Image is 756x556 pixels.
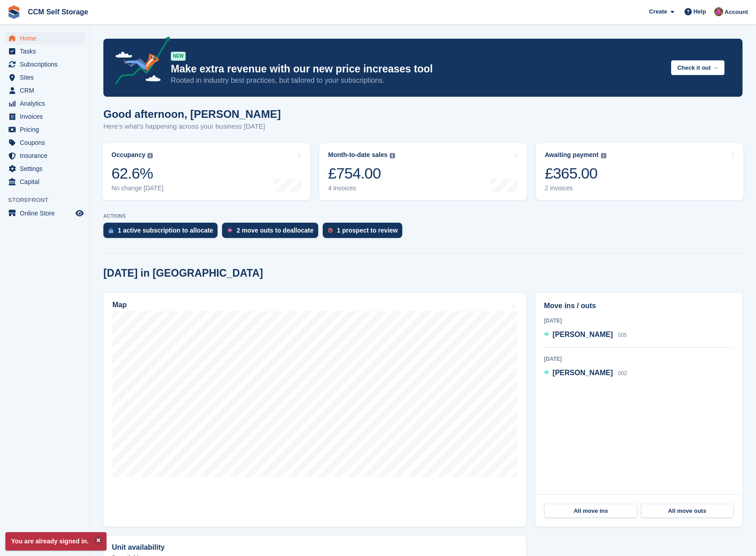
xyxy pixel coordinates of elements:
[545,164,606,183] div: £365.00
[20,123,74,136] span: Pricing
[103,108,281,120] h1: Good afternoon, [PERSON_NAME]
[714,7,723,16] img: Tracy St Clair
[725,8,748,17] span: Account
[552,369,613,377] span: [PERSON_NAME]
[112,543,165,552] h2: Unit availability
[74,208,85,219] a: Preview store
[111,184,164,192] div: No change [DATE]
[390,153,395,158] img: icon-info-grey-7440780725fd019a000dd9b08b2336e03edf1995a4989e88bcd33f0948082b44.svg
[147,153,153,158] img: icon-info-grey-7440780725fd019a000dd9b08b2336e03edf1995a4989e88bcd33f0948082b44.svg
[649,7,667,16] span: Create
[103,267,263,279] h2: [DATE] in [GEOGRAPHIC_DATA]
[4,110,85,123] a: menu
[694,7,706,16] span: Help
[328,228,333,233] img: prospect-51fa495bee0391a8d652442698ab0144808aea92771e9ea1ae160a38d050c398.svg
[103,293,526,527] a: Map
[544,300,734,311] h2: Move ins / outs
[641,504,734,518] a: All move outs
[323,223,407,242] a: 1 prospect to review
[4,162,85,175] a: menu
[20,71,74,84] span: Sites
[112,301,127,309] h2: Map
[103,121,281,132] p: Here's what's happening across your business [DATE]
[328,151,387,159] div: Month-to-date sales
[20,162,74,175] span: Settings
[4,149,85,162] a: menu
[227,228,232,233] img: move_outs_to_deallocate_icon-f764333ba52eb49d3ac5e1228854f67142a1ed5810a6f6cc68b1a99e826820c5.svg
[337,227,398,234] div: 1 prospect to review
[107,36,170,88] img: price-adjustments-announcement-icon-8257ccfd72463d97f412b2fc003d46551f7dbcb40ab6d574587a9cd5c0d94...
[545,151,599,159] div: Awaiting payment
[328,164,395,183] div: £754.00
[4,71,85,84] a: menu
[109,228,113,233] img: active_subscription_to_allocate_icon-d502201f5373d7db506a760aba3b589e785aa758c864c3986d89f69b8ff3...
[236,227,313,234] div: 2 move outs to deallocate
[601,153,606,158] img: icon-info-grey-7440780725fd019a000dd9b08b2336e03edf1995a4989e88bcd33f0948082b44.svg
[319,143,527,200] a: Month-to-date sales £754.00 4 invoices
[20,58,74,71] span: Subscriptions
[111,164,164,183] div: 62.6%
[7,5,21,19] img: stora-icon-8386f47178a22dfd0bd8f6a31ec36ba5ce8667c1dd55bd0f319d3a0aa187defe.svg
[103,223,222,242] a: 1 active subscription to allocate
[171,76,664,85] p: Rooted in industry best practices, but tailored to your subscriptions.
[20,207,74,220] span: Online Store
[24,4,92,19] a: CCM Self Storage
[118,227,213,234] div: 1 active subscription to allocate
[20,175,74,188] span: Capital
[20,97,74,110] span: Analytics
[20,136,74,149] span: Coupons
[552,331,613,338] span: [PERSON_NAME]
[328,184,395,192] div: 4 invoices
[618,332,627,338] span: 005
[20,45,74,58] span: Tasks
[20,84,74,97] span: CRM
[20,32,74,45] span: Home
[4,136,85,149] a: menu
[171,52,186,61] div: NEW
[545,184,606,192] div: 2 invoices
[671,60,725,75] button: Check it out →
[20,110,74,123] span: Invoices
[8,196,89,205] span: Storefront
[4,32,85,45] a: menu
[544,329,627,341] a: [PERSON_NAME] 005
[4,58,85,71] a: menu
[4,123,85,136] a: menu
[4,207,85,220] a: menu
[4,84,85,97] a: menu
[544,317,734,325] div: [DATE]
[111,151,145,159] div: Occupancy
[536,143,743,200] a: Awaiting payment £365.00 2 invoices
[5,532,107,551] p: You are already signed in.
[544,355,734,363] div: [DATE]
[103,213,743,219] p: ACTIONS
[4,175,85,188] a: menu
[544,368,627,379] a: [PERSON_NAME] 002
[544,504,637,518] a: All move ins
[171,63,664,76] p: Make extra revenue with our new price increases tool
[20,149,74,162] span: Insurance
[618,370,627,377] span: 002
[4,45,85,58] a: menu
[102,143,310,200] a: Occupancy 62.6% No change [DATE]
[222,223,322,242] a: 2 move outs to deallocate
[4,97,85,110] a: menu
